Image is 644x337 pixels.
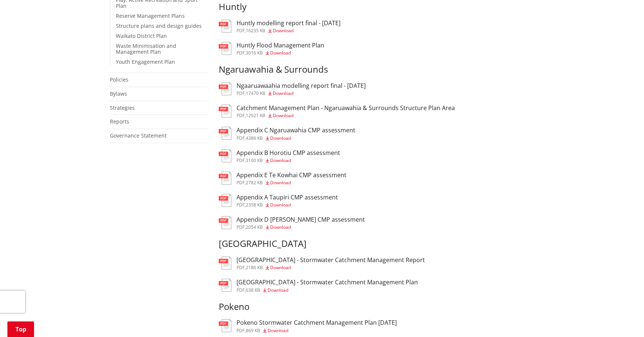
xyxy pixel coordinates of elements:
[270,264,291,271] span: Download
[246,50,263,56] span: 3016 KB
[270,179,291,186] span: Download
[219,194,338,207] a: Appendix A Taupiri CMP assessment pdf,2358 KB Download
[110,90,127,97] a: Bylaws
[237,216,365,223] h3: Appendix D [PERSON_NAME] CMP assessment
[110,118,129,125] a: Reports
[268,327,288,334] span: Download
[273,90,294,96] span: Download
[270,135,291,141] span: Download
[219,257,231,270] img: document-pdf.svg
[237,158,340,163] div: ,
[219,238,534,249] h3: [GEOGRAPHIC_DATA]
[219,257,425,270] a: [GEOGRAPHIC_DATA] - Stormwater Catchment Management Report pdf,2186 KB Download
[246,135,263,141] span: 4386 KB
[116,58,175,65] a: Youth Engagement Plan
[116,12,185,19] a: Reserve Management Plans
[237,82,366,89] h3: Ngaaruawaahia modelling report final - [DATE]
[219,82,366,96] a: Ngaaruawaahia modelling report final - [DATE] pdf,17470 KB Download
[237,327,245,334] span: pdf
[237,265,425,270] div: ,
[237,157,245,163] span: pdf
[237,42,324,49] h3: Huntly Flood Management Plan
[237,203,338,207] div: ,
[110,132,167,139] a: Governance Statement
[270,50,291,56] span: Download
[237,257,425,264] h3: [GEOGRAPHIC_DATA] - Stormwater Catchment Management Report
[246,264,263,271] span: 2186 KB
[237,136,355,141] div: ,
[237,91,366,96] div: ,
[219,149,340,163] a: Appendix B Horotiu CMP assessment pdf,3100 KB Download
[246,224,263,230] span: 2054 KB
[237,288,418,293] div: ,
[237,112,245,119] span: pdf
[237,29,341,33] div: ,
[237,279,418,286] h3: [GEOGRAPHIC_DATA] - Stormwater Catchment Management Plan
[219,20,341,33] a: Huntly modelling report final - [DATE] pdf,16235 KB Download
[610,306,637,333] iframe: Messenger Launcher
[237,172,346,179] h3: Appendix E Te Kowhai CMP assessment
[237,319,397,326] h3: Pokeno Stormwater Catchment Management Plan [DATE]
[7,321,34,337] a: Top
[110,104,135,111] a: Strategies
[219,216,365,229] a: Appendix D [PERSON_NAME] CMP assessment pdf,2054 KB Download
[219,20,231,33] img: document-pdf.svg
[237,328,397,333] div: ,
[237,20,341,27] h3: Huntly modelling report final - [DATE]
[237,149,340,156] h3: Appendix B Horotiu CMP assessment
[237,50,245,56] span: pdf
[237,51,324,55] div: ,
[219,82,231,95] img: document-pdf.svg
[246,90,265,96] span: 17470 KB
[219,216,231,229] img: document-pdf.svg
[237,202,245,208] span: pdf
[219,301,534,312] h3: Pokeno
[237,90,245,96] span: pdf
[273,27,294,34] span: Download
[219,127,355,140] a: Appendix C Ngaruawahia CMP assessment pdf,4386 KB Download
[237,27,245,34] span: pdf
[219,194,231,207] img: document-pdf.svg
[270,224,291,230] span: Download
[237,105,455,112] h3: Catchment Management Plan - Ngaruawahia & Surrounds Structure Plan Area
[237,113,455,118] div: ,
[237,225,365,229] div: ,
[219,42,324,55] a: Huntly Flood Management Plan pdf,3016 KB Download
[219,319,397,333] a: Pokeno Stormwater Catchment Management Plan [DATE] pdf,869 KB Download
[246,112,265,119] span: 12921 KB
[219,279,418,292] a: [GEOGRAPHIC_DATA] - Stormwater Catchment Management Plan pdf,638 KB Download
[219,149,231,162] img: document-pdf.svg
[246,327,260,334] span: 869 KB
[237,127,355,134] h3: Appendix C Ngaruawahia CMP assessment
[246,157,263,163] span: 3100 KB
[116,42,176,56] a: Waste Minimisation and Management Plan
[237,135,245,141] span: pdf
[237,287,245,293] span: pdf
[237,224,245,230] span: pdf
[219,172,231,185] img: document-pdf.svg
[246,179,263,186] span: 2782 KB
[268,287,288,293] span: Download
[237,264,245,271] span: pdf
[219,172,346,185] a: Appendix E Te Kowhai CMP assessment pdf,2782 KB Download
[219,1,534,12] h3: Huntly
[237,179,245,186] span: pdf
[116,32,167,39] a: Waikato District Plan
[237,194,338,201] h3: Appendix A Taupiri CMP assessment
[273,112,294,119] span: Download
[246,287,260,293] span: 638 KB
[116,22,202,29] a: Structure plans and design guides
[219,105,231,118] img: document-pdf.svg
[219,42,231,55] img: document-pdf.svg
[219,279,231,292] img: document-pdf.svg
[237,181,346,185] div: ,
[219,127,231,140] img: document-pdf.svg
[110,76,128,83] a: Policies
[270,202,291,208] span: Download
[219,319,231,332] img: document-pdf.svg
[270,157,291,163] span: Download
[246,202,263,208] span: 2358 KB
[219,105,455,118] a: Catchment Management Plan - Ngaruawahia & Surrounds Structure Plan Area pdf,12921 KB Download
[246,27,265,34] span: 16235 KB
[219,64,534,75] h3: Ngaruawahia & Surrounds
